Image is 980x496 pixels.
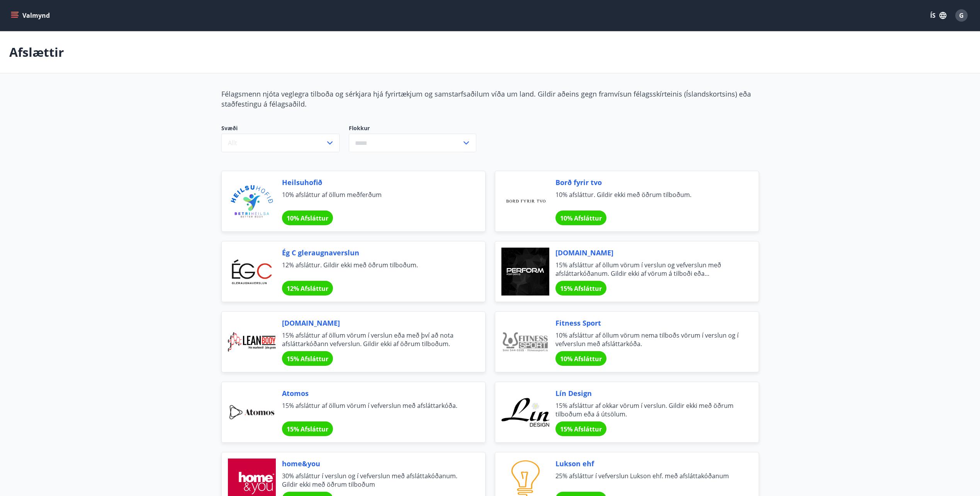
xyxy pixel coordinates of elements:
span: 15% afsláttur af öllum vörum í verslun eða með því að nota afsláttarkóðann vefverslun. Gildir ekk... [282,331,467,348]
span: 10% afsláttur af öllum meðferðum [282,190,467,207]
span: 15% Afsláttur [560,425,602,433]
span: 12% afsláttur. Gildir ekki með öðrum tilboðum. [282,261,467,278]
span: 10% Afsláttur [287,214,328,223]
span: 10% Afsláttur [560,355,602,363]
span: Heilsuhofið [282,177,467,187]
span: Lín Design [555,388,740,398]
span: G [959,11,964,20]
span: 15% Afsláttur [287,355,328,363]
span: [DOMAIN_NAME] [555,248,740,258]
label: Flokkur [349,124,476,132]
span: Ég C gleraugnaverslun [282,248,467,258]
span: 25% afsláttur í vefverslun Lukson ehf. með afsláttakóðanum [555,472,740,489]
span: home&you [282,459,467,469]
button: ÍS [926,8,951,22]
span: Lukson ehf [555,459,740,469]
span: 12% Afsláttur [287,284,328,293]
span: Allt [228,139,237,147]
span: Atomos [282,388,467,398]
span: 15% afsláttur af öllum vörum í vefverslun með afsláttarkóða. [282,401,467,418]
button: G [952,6,971,25]
span: Fitness Sport [555,318,740,328]
span: 30% afsláttur í verslun og í vefverslun með afsláttakóðanum. Gildir ekki með öðrum tilboðum [282,472,467,489]
span: 10% afsláttur. Gildir ekki með öðrum tilboðum. [555,190,740,207]
span: Borð fyrir tvo [555,177,740,187]
span: 10% afsláttur af öllum vörum nema tilboðs vörum í verslun og í vefverslun með afsláttarkóða. [555,331,740,348]
span: 15% Afsláttur [287,425,328,433]
button: menu [9,8,53,22]
span: [DOMAIN_NAME] [282,318,467,328]
span: 15% afsláttur af öllum vörum í verslun og vefverslun með afsláttarkóðanum. Gildir ekki af vörum á... [555,261,740,278]
p: Afslættir [9,44,64,61]
span: 15% Afsláttur [560,284,602,293]
span: Svæði [221,124,340,134]
span: 10% Afsláttur [560,214,602,223]
span: Félagsmenn njóta veglegra tilboða og sérkjara hjá fyrirtækjum og samstarfsaðilum víða um land. Gi... [221,89,751,109]
button: Allt [221,134,340,152]
span: 15% afsláttur af okkar vörum í verslun. Gildir ekki með öðrum tilboðum eða á útsölum. [555,401,740,418]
